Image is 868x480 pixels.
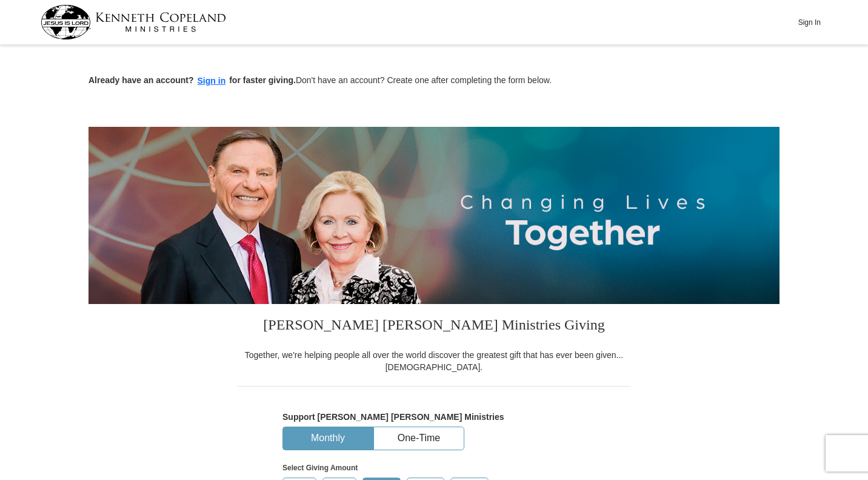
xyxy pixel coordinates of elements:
[88,75,296,85] strong: Already have an account? for faster giving.
[791,13,827,32] button: Sign In
[237,349,631,373] div: Together, we're helping people all over the world discover the greatest gift that has ever been g...
[282,464,358,472] strong: Select Giving Amount
[41,5,226,39] img: kcm-header-logo.svg
[283,427,373,450] button: Monthly
[88,74,780,88] p: Don't have an account? Create one after completing the form below.
[237,304,631,349] h3: [PERSON_NAME] [PERSON_NAME] Ministries Giving
[374,427,464,450] button: One-Time
[194,74,230,88] button: Sign in
[282,412,586,422] h5: Support [PERSON_NAME] [PERSON_NAME] Ministries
